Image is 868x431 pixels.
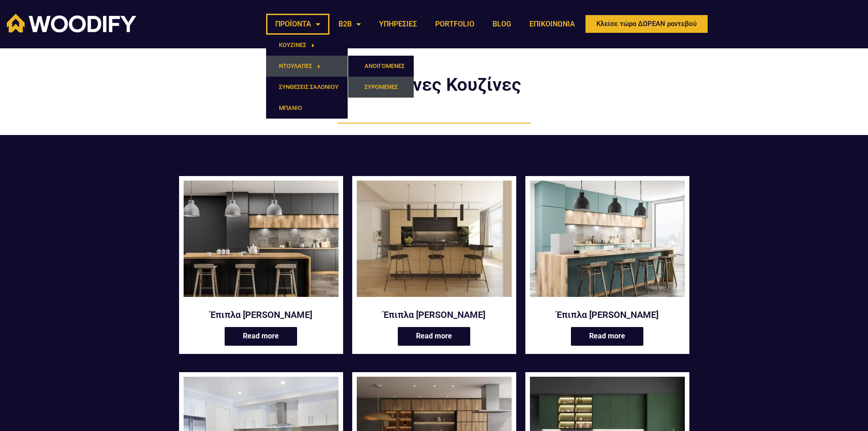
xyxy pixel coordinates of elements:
a: Έπιπλα [PERSON_NAME] [357,309,512,321]
img: Woodify [7,14,136,32]
a: Read more about “Έπιπλα κουζίνας Anakena” [225,327,297,346]
a: Κλείσε τώρα ΔΩΡΕΑΝ ραντεβού [584,14,709,34]
a: ΕΠΙΚΟΙΝΩΝΙΑ [520,14,584,35]
a: Έπιπλα [PERSON_NAME] [530,309,685,321]
a: ΥΠΗΡΕΣΙΕΣ [370,14,426,35]
ul: ΠΡΟΪΟΝΤΑ [266,35,348,119]
h2: Μοντέρνες Κουζίνες [325,76,544,94]
a: ΜΠΑΝΙΟ [266,98,348,119]
a: ΠΡΟΪΟΝΤΑ [266,14,329,35]
a: Arashi κουζίνα [357,181,512,303]
a: B2B [329,14,370,35]
span: Κλείσε τώρα ΔΩΡΕΑΝ ραντεβού [596,21,697,27]
ul: ΝΤΟΥΛΑΠΕΣ [348,56,414,98]
a: CUSTOM-ΕΠΙΠΛΑ-ΚΟΥΖΙΝΑΣ-BEIBU-ΣΕ-ΠΡΑΣΙΝΟ-ΧΡΩΜΑ-ΜΕ-ΞΥΛΟ [530,181,685,303]
a: ΣΥΝΘΕΣΕΙΣ ΣΑΛΟΝΙΟΥ [266,77,348,98]
a: Anakena κουζίνα [184,181,339,303]
a: ΣΥΡΟΜΕΝΕΣ [348,77,414,98]
a: Έπιπλα [PERSON_NAME] [184,309,339,321]
a: BLOG [483,14,520,35]
a: Read more about “Έπιπλα κουζίνας Arashi” [398,327,470,346]
a: Read more about “Έπιπλα κουζίνας Beibu” [571,327,643,346]
a: ΝΤΟΥΛΑΠΕΣ [266,56,348,77]
a: ΚΟΥΖΙΝΕΣ [266,35,348,56]
a: PORTFOLIO [426,14,483,35]
nav: Menu [266,14,584,35]
a: ΑΝΟΙΓΟΜΕΝΕΣ [348,56,414,77]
